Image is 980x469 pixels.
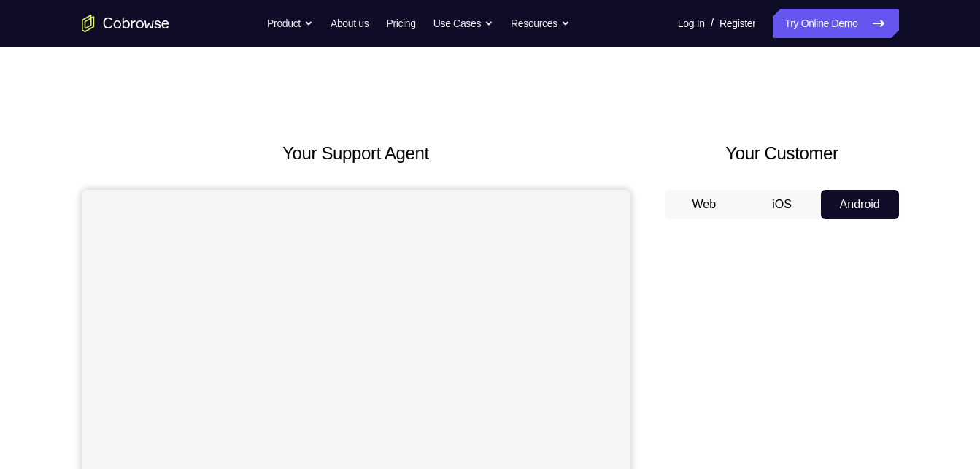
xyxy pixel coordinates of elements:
span: / [711,15,714,32]
a: Go to the home page [82,15,169,32]
a: Try Online Demo [773,9,898,38]
h2: Your Support Agent [82,140,630,167]
button: Resources [511,9,570,38]
a: About us [331,9,369,38]
a: Register [719,9,755,38]
h2: Your Customer [665,140,899,167]
button: Android [821,190,899,219]
button: Product [267,9,313,38]
a: Pricing [386,9,415,38]
a: Log In [678,9,705,38]
button: Web [665,190,744,219]
button: Use Cases [433,9,493,38]
button: iOS [743,190,821,219]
